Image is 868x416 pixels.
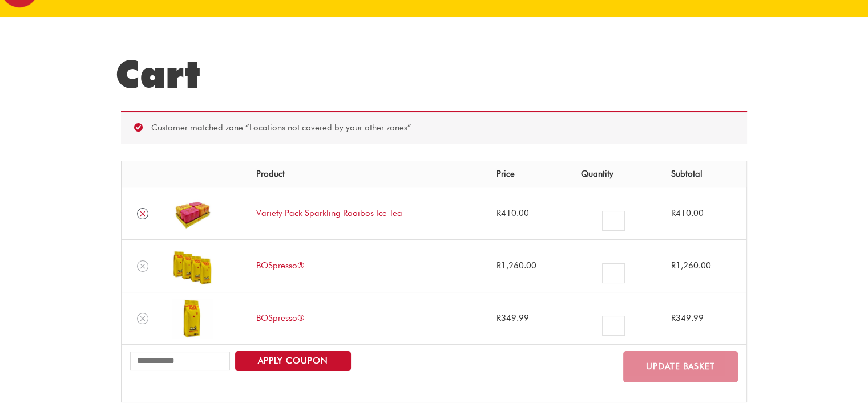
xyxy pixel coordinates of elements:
a: Remove BOSpresso® from cart [137,260,148,272]
span: R [671,208,676,218]
button: Update basket [623,351,738,382]
bdi: 1,260.00 [496,260,536,271]
img: Variety Pack Sparkling Rooibos Ice Tea [172,194,212,234]
a: Variety Pack Sparkling Rooibos Ice Tea [256,208,402,218]
a: Remove BOSpresso® from cart [137,313,148,324]
img: SA BOSpresso 750g bag [172,299,212,338]
th: Price [488,161,572,187]
span: R [671,313,676,323]
input: Product quantity [602,316,624,336]
bdi: 349.99 [496,313,529,323]
bdi: 410.00 [496,208,529,218]
bdi: 410.00 [671,208,704,218]
span: R [496,313,501,323]
span: R [671,260,676,271]
span: R [496,208,501,218]
th: Product [248,161,488,187]
th: Subtotal [663,161,746,187]
button: Apply coupon [235,351,351,371]
img: BOSpresso® [172,246,212,286]
a: Remove Variety Pack Sparkling Rooibos Ice Tea from cart [137,208,148,219]
th: Quantity [572,161,662,187]
a: BOSpresso® [256,260,305,271]
a: BOSpresso® [256,313,305,323]
input: Product quantity [602,211,624,231]
span: R [496,260,501,271]
bdi: 1,260.00 [671,260,711,271]
h1: Cart [115,51,753,97]
bdi: 349.99 [671,313,704,323]
div: Customer matched zone “Locations not covered by your other zones” [121,111,747,144]
input: Product quantity [602,263,624,283]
